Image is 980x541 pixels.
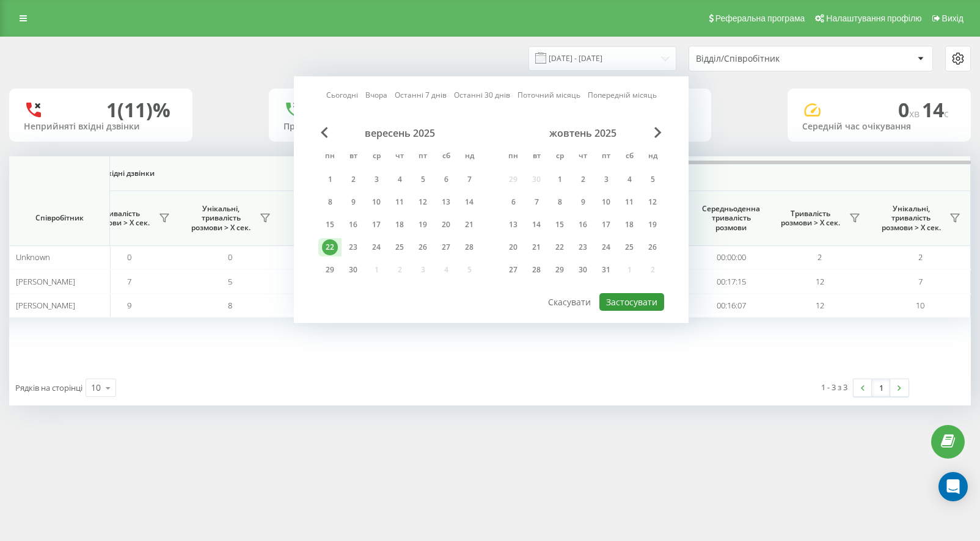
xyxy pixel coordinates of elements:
[645,239,660,255] div: 26
[517,89,580,101] a: Поточний місяць
[345,262,361,278] div: 30
[322,194,338,210] div: 8
[621,194,637,210] div: 11
[821,381,847,393] div: 1 - 3 з 3
[552,217,568,233] div: 15
[909,107,922,120] span: хв
[434,238,458,256] div: сб 27 вер 2025 р.
[458,238,481,256] div: нд 28 вер 2025 р.
[775,209,846,228] span: Тривалість розмови > Х сек.
[597,148,615,166] abbr: п’ятниця
[390,148,409,166] abbr: четвер
[550,148,569,166] abbr: середа
[548,216,571,234] div: ср 15 жовт 2025 р.
[438,172,454,187] div: 6
[643,148,662,166] abbr: неділя
[411,216,434,234] div: пт 19 вер 2025 р.
[599,293,664,311] button: Застосувати
[342,261,365,279] div: вт 30 вер 2025 р.
[620,148,638,166] abbr: субота
[411,170,434,189] div: пт 5 вер 2025 р.
[548,238,571,256] div: ср 22 жовт 2025 р.
[552,194,568,210] div: 8
[322,217,338,233] div: 15
[322,172,338,187] div: 1
[528,194,544,210] div: 7
[571,261,594,279] div: чт 30 жовт 2025 р.
[598,239,614,255] div: 24
[575,239,591,255] div: 23
[802,122,956,132] div: Середній час очікування
[392,239,408,255] div: 25
[528,217,544,233] div: 14
[280,269,357,293] td: 00:00:14
[645,217,660,233] div: 19
[461,172,477,187] div: 7
[16,300,75,311] span: [PERSON_NAME]
[321,127,328,138] span: Previous Month
[16,276,75,287] span: [PERSON_NAME]
[621,239,637,255] div: 25
[365,89,387,101] a: Вчора
[548,170,571,189] div: ср 1 жовт 2025 р.
[461,239,477,255] div: 28
[322,262,338,278] div: 29
[505,239,521,255] div: 20
[365,193,388,211] div: ср 10 вер 2025 р.
[342,193,365,211] div: вт 9 вер 2025 р.
[525,261,548,279] div: вт 28 жовт 2025 р.
[898,96,922,123] span: 0
[571,216,594,234] div: чт 16 жовт 2025 р.
[24,122,178,132] div: Неприйняті вхідні дзвінки
[922,96,949,123] span: 14
[434,193,458,211] div: сб 13 вер 2025 р.
[228,300,232,311] span: 8
[548,261,571,279] div: ср 29 жовт 2025 р.
[598,194,614,210] div: 10
[458,170,481,189] div: нд 7 вер 2025 р.
[641,193,664,211] div: нд 12 жовт 2025 р.
[918,252,923,263] span: 2
[392,194,408,210] div: 11
[321,148,339,166] abbr: понеділок
[641,170,664,189] div: нд 5 жовт 2025 р.
[938,472,968,501] div: Open Intercom Messenger
[461,194,477,210] div: 14
[702,204,760,233] span: Середньоденна тривалість розмови
[541,293,598,311] button: Скасувати
[415,194,431,210] div: 12
[552,262,568,278] div: 29
[588,89,657,101] a: Попередній місяць
[571,193,594,211] div: чт 9 жовт 2025 р.
[345,217,361,233] div: 16
[368,172,384,187] div: 3
[280,245,357,269] td: 00:00:00
[594,193,618,211] div: пт 10 жовт 2025 р.
[344,148,362,166] abbr: вівторок
[525,216,548,234] div: вт 14 жовт 2025 р.
[502,216,525,234] div: пн 13 жовт 2025 р.
[618,193,641,211] div: сб 11 жовт 2025 р.
[826,13,921,23] span: Налаштування профілю
[91,382,101,394] div: 10
[817,252,822,263] span: 2
[641,216,664,234] div: нд 19 жовт 2025 р.
[395,89,447,101] a: Останні 7 днів
[594,261,618,279] div: пт 31 жовт 2025 р.
[715,13,805,23] span: Реферальна програма
[505,217,521,233] div: 13
[367,148,386,166] abbr: середа
[458,216,481,234] div: нд 21 вер 2025 р.
[458,193,481,211] div: нд 14 вер 2025 р.
[502,193,525,211] div: пн 6 жовт 2025 р.
[598,262,614,278] div: 31
[106,98,170,122] div: 1 (11)%
[504,148,522,166] abbr: понеділок
[872,379,890,396] a: 1
[942,13,964,23] span: Вихід
[414,148,432,166] abbr: п’ятниця
[318,216,342,234] div: пн 15 вер 2025 р.
[944,107,949,120] span: c
[438,194,454,210] div: 13
[645,172,660,187] div: 5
